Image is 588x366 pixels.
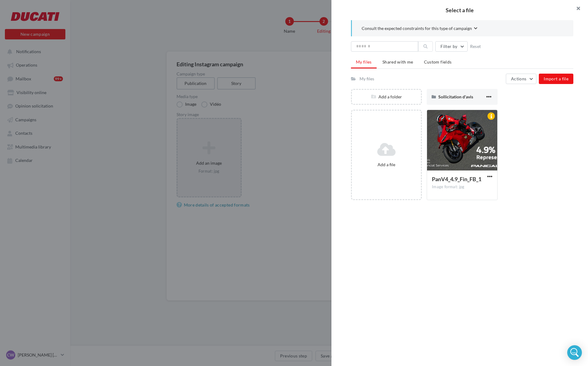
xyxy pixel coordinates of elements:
[511,76,526,81] span: Actions
[354,162,418,168] div: Add a file
[341,7,578,13] h2: Select a file
[352,94,421,100] div: Add a folder
[438,94,473,99] span: Sollicitation d'avis
[382,59,413,64] span: Shared with me
[567,345,582,360] div: Open Intercom Messenger
[424,59,452,64] span: Custom fields
[539,74,573,84] button: Import a file
[360,76,374,82] div: My files
[468,43,484,50] button: Reset
[362,25,477,33] button: Consult the expected constraints for this type of campaign
[544,76,568,81] span: Import a file
[362,25,472,31] span: Consult the expected constraints for this type of campaign
[506,74,536,84] button: Actions
[435,41,467,52] button: Filter by
[356,59,372,64] span: My files
[432,184,492,190] div: Image format: jpg
[432,176,481,182] span: PanV4_4.9_Fin_FB_1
